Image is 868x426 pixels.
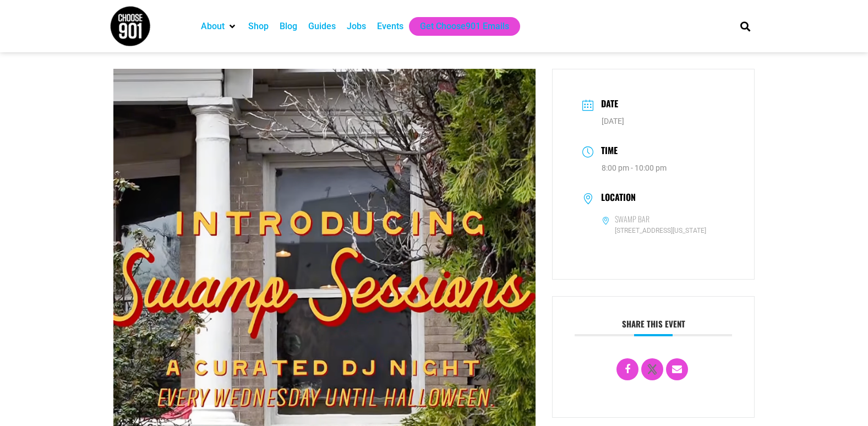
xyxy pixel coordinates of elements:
[248,20,269,33] a: Shop
[195,17,722,36] nav: Main nav
[596,144,618,160] h3: Time
[616,358,638,380] a: Share on Facebook
[615,214,649,224] h6: Swamp Bar
[347,20,366,33] a: Jobs
[641,358,663,380] a: X Social Network
[420,20,509,33] a: Get Choose901 Emails
[308,20,336,33] a: Guides
[666,358,688,380] a: Email
[596,192,636,205] h3: Location
[736,17,754,35] div: Search
[280,20,297,33] a: Blog
[201,20,225,33] a: About
[195,17,243,36] div: About
[602,117,624,125] span: [DATE]
[377,20,403,33] a: Events
[602,226,725,236] span: [STREET_ADDRESS][US_STATE]
[602,163,667,172] abbr: 8:00 pm - 10:00 pm
[575,319,733,336] h3: Share this event
[596,97,618,113] h3: Date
